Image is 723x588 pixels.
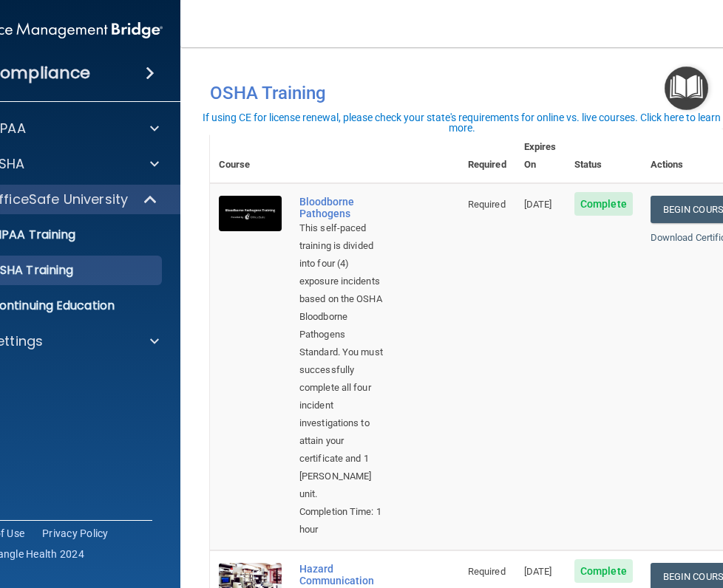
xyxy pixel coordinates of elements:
th: Status [566,129,642,183]
span: Complete [574,559,633,583]
span: Required [468,199,506,210]
th: Expires On [515,129,566,183]
div: If using CE for license renewal, please check your state's requirements for online vs. live cours... [203,112,721,133]
a: Hazard Communication [299,563,385,587]
div: Completion Time: 1 hour [299,503,385,539]
th: Required [459,129,515,183]
span: Complete [574,192,633,216]
button: Open Resource Center [665,66,708,110]
button: If using CE for license renewal, please check your state's requirements for online vs. live cours... [200,110,723,135]
th: Course [210,129,291,183]
iframe: Drift Widget Chat Controller [467,483,705,542]
a: Bloodborne Pathogens [299,196,385,219]
a: Privacy Policy [42,526,109,541]
div: This self-paced training is divided into four (4) exposure incidents based on the OSHA Bloodborne... [299,219,385,503]
span: [DATE] [524,199,552,210]
span: Required [468,566,506,577]
span: [DATE] [524,566,552,577]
